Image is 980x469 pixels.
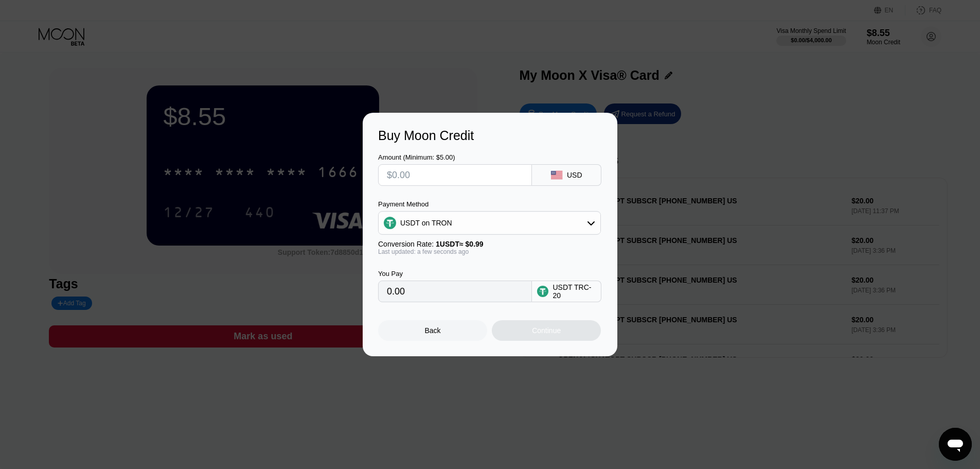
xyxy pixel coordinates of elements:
iframe: Button to launch messaging window [939,428,972,461]
div: USDT on TRON [400,219,452,227]
span: 1 USDT ≈ $0.99 [436,240,484,248]
div: Amount (Minimum: $5.00) [378,153,532,161]
input: $0.00 [387,165,523,185]
div: USDT on TRON [379,213,600,233]
div: USDT TRC-20 [553,283,596,300]
div: USD [567,171,582,179]
div: Payment Method [378,200,601,208]
div: Back [378,320,487,341]
div: Last updated: a few seconds ago [378,248,601,255]
div: Buy Moon Credit [378,128,602,143]
div: You Pay [378,270,532,277]
div: Back [425,326,441,335]
div: Conversion Rate: [378,240,601,248]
